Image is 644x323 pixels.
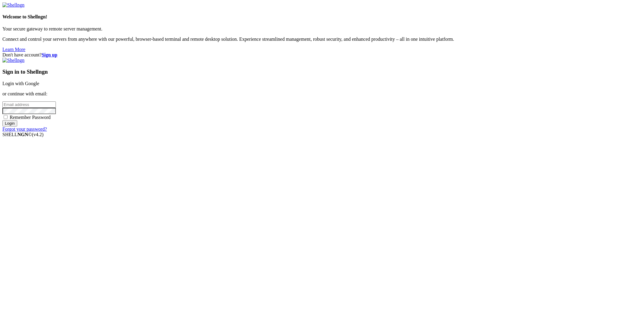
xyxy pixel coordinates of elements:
p: or continue with email: [2,91,642,97]
a: Learn More [2,47,25,52]
a: Forgot your password? [2,126,47,132]
a: Sign up [42,52,57,57]
h4: Welcome to Shellngn! [2,14,642,20]
b: NGN [18,132,28,137]
span: SHELL © [2,132,43,137]
span: 4.2.0 [32,132,44,137]
span: Remember Password [10,115,51,120]
input: Email address [2,101,56,108]
img: Shellngn [2,2,24,8]
a: Login with Google [2,81,39,86]
img: Shellngn [2,58,24,63]
div: Don't have account? [2,52,642,58]
input: Remember Password [4,115,8,119]
p: Connect and control your servers from anywhere with our powerful, browser-based terminal and remo... [2,37,642,42]
p: Your secure gateway to remote server management. [2,26,642,32]
h3: Sign in to Shellngn [2,69,642,75]
input: Login [2,120,17,126]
